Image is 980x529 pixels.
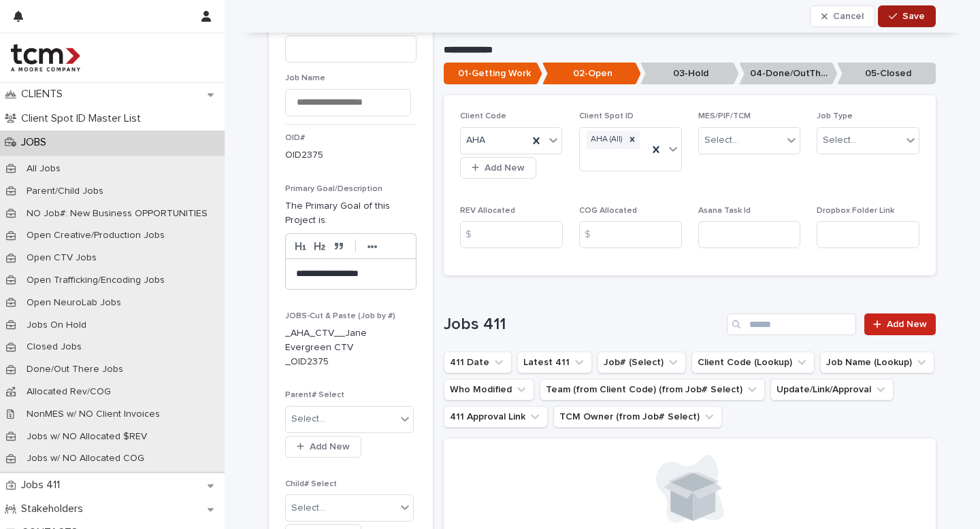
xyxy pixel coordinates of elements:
span: Client Spot ID [579,112,634,120]
p: _AHA_CTV__Jane Evergreen CTV _OID2375 [285,326,384,369]
button: Latest 411 [517,352,592,373]
button: Job# (Select) [598,352,686,373]
p: All Jobs [16,163,71,175]
p: Jobs On Hold [16,320,97,331]
button: Job Name (Lookup) [820,352,934,373]
p: Jobs w/ NO Allocated $REV [16,431,158,443]
span: Add New [310,442,350,451]
button: 411 Approval Link [444,406,548,428]
h1: Jobs 411 [444,315,721,335]
p: NO Job#: New Business OPPORTUNITIES [16,208,218,220]
button: 411 Date [444,352,512,373]
p: Allocated Rev/COG [16,386,122,398]
p: Jobs w/ NO Allocated COG [16,453,155,464]
p: Open CTV Jobs [16,252,108,264]
p: Open Trafficking/Encoding Jobs [16,275,176,286]
span: MES/PIF/TCM [698,112,751,120]
p: Open NeuroLab Jobs [16,297,132,309]
p: JOBS [16,136,57,149]
p: 05-Closed [837,63,936,85]
p: The Primary Goal of this Project is: [285,199,416,228]
input: Search [727,313,856,335]
p: 04-Done/OutThere [739,63,838,85]
p: Open Creative/Production Jobs [16,230,176,241]
p: Closed Jobs [16,341,93,353]
img: 4hMmSqQkux38exxPVZHQ [11,44,80,71]
button: Team (from Client Code) (from Job# Select) [540,379,765,400]
span: Add New [887,320,927,329]
div: Select... [291,412,325,426]
button: Add New [285,436,361,458]
span: Asana Task Id [698,207,751,215]
p: 01-Getting Work [444,63,542,85]
span: COG Allocated [579,207,637,215]
div: $ [460,221,487,248]
p: NonMES w/ NO Client Invoices [16,409,171,420]
span: AHA [466,133,485,148]
button: Who Modified [444,379,534,400]
p: Parent/Child Jobs [16,186,114,197]
button: ••• [363,238,382,254]
span: JOBS-Cut & Paste (Job by #) [285,312,395,320]
button: Save [878,5,936,27]
span: Parent# Select [285,391,344,399]
span: Child# Select [285,480,337,488]
span: Dropbox Folder Link [817,207,894,215]
button: Add New [460,157,536,179]
span: Job Name [285,74,325,82]
p: Jobs 411 [16,479,71,492]
span: OID# [285,134,305,142]
span: REV Allocated [460,207,515,215]
button: TCM Owner (from Job# Select) [553,406,722,428]
div: Select... [823,133,857,148]
p: Done/Out There Jobs [16,364,134,375]
button: Cancel [810,5,875,27]
p: OID2375 [285,148,323,163]
p: CLIENTS [16,88,73,101]
button: Client Code (Lookup) [691,352,815,373]
span: Cancel [833,12,864,21]
span: Primary Goal/Description [285,185,382,193]
p: 03-Hold [640,63,739,85]
strong: ••• [367,241,378,252]
span: Save [902,12,925,21]
span: Job Type [817,112,853,120]
p: 02-Open [542,63,641,85]
button: Update/Link/Approval [770,379,894,400]
span: Add New [485,163,525,173]
p: Stakeholders [16,502,94,515]
div: $ [579,221,606,248]
div: AHA (All) [587,131,625,149]
div: Select... [291,501,325,515]
span: Client Code [460,112,506,120]
div: Select... [704,133,738,148]
a: Add New [864,313,936,335]
p: Client Spot ID Master List [16,112,152,125]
